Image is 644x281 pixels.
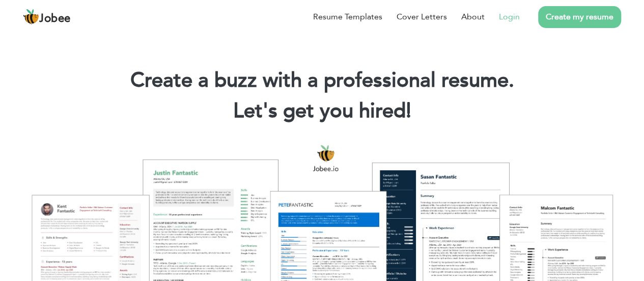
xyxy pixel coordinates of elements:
h2: Let's [15,98,629,124]
a: About [461,11,485,23]
a: Resume Templates [313,11,382,23]
span: | [406,97,411,125]
img: jobee.io [23,9,39,25]
a: Create my resume [538,6,621,28]
a: Cover Letters [397,11,447,23]
a: Jobee [23,9,71,25]
span: get you hired! [283,97,411,125]
a: Login [499,11,520,23]
h1: Create a buzz with a professional resume. [15,67,629,94]
span: Jobee [39,13,71,24]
